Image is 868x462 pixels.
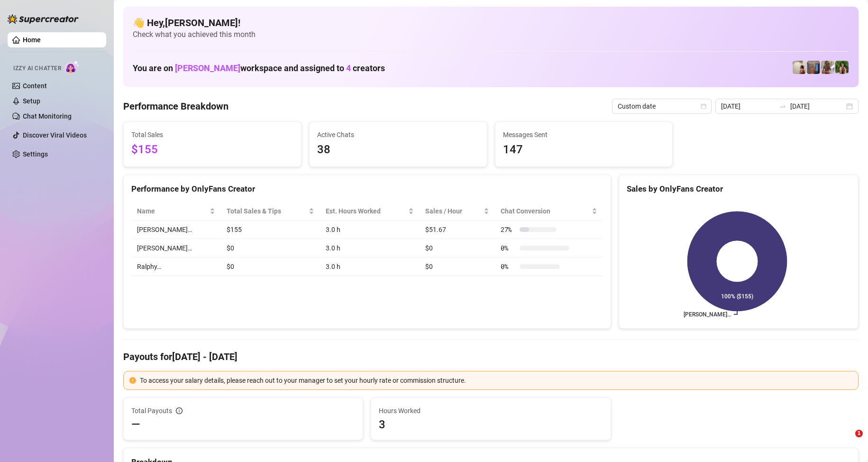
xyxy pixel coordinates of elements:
[131,141,293,159] span: $155
[379,417,603,432] span: 3
[131,258,221,276] td: Ralphy…
[793,61,806,74] img: Ralphy
[420,258,495,276] td: $0
[807,61,820,74] img: Wayne
[227,206,307,216] span: Total Sales & Tips
[684,311,731,318] text: [PERSON_NAME]…
[131,129,293,140] span: Total Sales
[503,141,665,159] span: 147
[501,224,516,235] span: 27 %
[221,202,320,221] th: Total Sales & Tips
[346,63,351,73] span: 4
[420,239,495,258] td: $0
[779,102,786,110] span: swap-right
[65,60,80,74] img: AI Chatter
[835,61,849,74] img: Nathaniel
[23,97,40,105] a: Setup
[495,202,603,221] th: Chat Conversion
[129,377,136,384] span: exclamation-circle
[420,221,495,239] td: $51.67
[221,221,320,239] td: $155
[317,141,479,159] span: 38
[137,206,208,216] span: Name
[320,221,420,239] td: 3.0 h
[326,206,406,216] div: Est. Hours Worked
[618,99,706,113] span: Custom date
[133,63,385,74] h1: You are on workspace and assigned to creators
[627,183,850,195] div: Sales by OnlyFans Creator
[221,239,320,258] td: $0
[221,258,320,276] td: $0
[176,407,183,414] span: info-circle
[131,417,140,432] span: —
[131,183,603,195] div: Performance by OnlyFans Creator
[503,129,665,140] span: Messages Sent
[317,129,479,140] span: Active Chats
[13,64,61,73] span: Izzy AI Chatter
[821,61,834,74] img: Nathaniel
[701,103,706,109] span: calendar
[23,150,48,158] a: Settings
[23,112,72,120] a: Chat Monitoring
[133,16,849,29] h4: 👋 Hey, [PERSON_NAME] !
[131,221,221,239] td: [PERSON_NAME]…
[140,375,852,386] div: To access your salary details, please reach out to your manager to set your hourly rate or commis...
[779,102,786,110] span: to
[320,239,420,258] td: 3.0 h
[501,243,516,253] span: 0 %
[420,202,495,221] th: Sales / Hour
[133,29,849,40] span: Check what you achieved this month
[175,63,240,73] span: [PERSON_NAME]
[23,131,87,139] a: Discover Viral Videos
[501,261,516,272] span: 0 %
[131,202,221,221] th: Name
[123,100,228,113] h4: Performance Breakdown
[320,258,420,276] td: 3.0 h
[790,101,844,111] input: End date
[836,430,859,453] iframe: Intercom live chat
[23,82,47,90] a: Content
[425,206,482,216] span: Sales / Hour
[23,36,41,44] a: Home
[123,350,859,363] h4: Payouts for [DATE] - [DATE]
[501,206,590,216] span: Chat Conversion
[8,14,79,24] img: logo-BBDzfeDw.svg
[379,406,603,416] span: Hours Worked
[721,101,775,111] input: Start date
[131,406,172,416] span: Total Payouts
[855,430,863,437] span: 1
[131,239,221,258] td: [PERSON_NAME]…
